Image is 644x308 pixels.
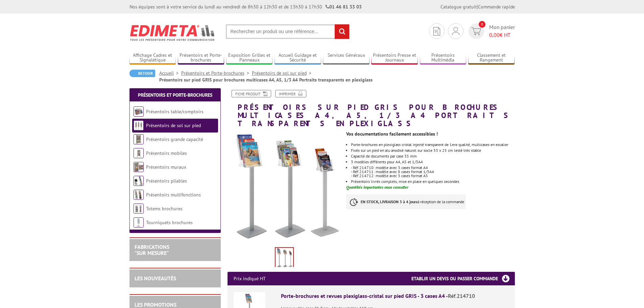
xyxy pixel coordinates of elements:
[138,92,212,98] a: Présentoirs et Porte-brochures
[129,52,176,64] a: Affichage Cadres et Signalétique
[346,131,438,137] strong: Vos documentations facilement accessibles !
[226,52,273,64] a: Exposition Grilles et Panneaux
[129,20,216,45] img: Edimeta
[275,52,321,64] a: Accueil Guidage et Sécurité
[281,292,509,300] div: Porte-brochures et revues plexiglass-cristal sur pied GRIS - 3 cases A4 -
[146,122,201,128] a: Présentoirs de sol sur pied
[146,150,187,156] a: Présentoirs mobiles
[326,4,362,10] strong: 01 46 81 33 03
[440,3,515,10] div: |
[489,31,500,38] span: 0,00
[478,4,515,10] a: Commande rapide
[351,174,515,178] p: - Réf.214712: modèle avec 3 cases format A5
[134,134,144,144] img: Présentoirs grande capacité
[351,180,515,184] li: Présentoirs livrés complets, mise en place en quelques secondes.
[134,190,144,200] img: Présentoirs multifonctions
[234,272,266,285] p: Prix indiqué HT
[323,52,369,64] a: Services Généraux
[134,217,144,228] img: Tourniquets brochures
[452,27,459,35] img: devis rapide
[275,90,306,97] a: Imprimer
[471,27,481,35] img: devis rapide
[335,24,349,39] input: rechercher
[146,219,193,226] a: Tourniquets brochures
[371,52,418,64] a: Présentoirs Presse et Journaux
[479,21,485,28] span: 0
[146,136,203,142] a: Présentoirs grande capacité
[351,170,515,174] p: - Réf.214711: modèle avec 8 cases format 1/3A4
[361,199,418,204] strong: EN STOCK, LIVRAISON 3 à 4 jours
[146,206,183,212] a: Totems brochures
[135,301,176,308] a: LES PROMOTIONS
[468,52,515,64] a: Classement et Rangement
[346,194,466,209] p: à réception de la commande
[411,272,515,285] h3: Etablir un devis ou passer commande
[228,131,341,245] img: presentoirs_de_sol_214710_1.jpg
[134,148,144,158] img: Présentoirs mobiles
[146,192,201,198] a: Présentoirs multifonctions
[146,109,204,115] a: Présentoirs table/comptoirs
[222,90,520,128] h1: Présentoirs sur pied GRIS pour brochures multicases A4, A5, 1/3 A4 Portraits transparents en plex...
[178,52,224,64] a: Présentoirs et Porte-brochures
[181,70,252,76] a: Présentoirs et Porte-brochures
[146,164,186,170] a: Présentoirs muraux
[433,27,440,35] img: devis rapide
[351,166,515,170] p: - Réf.214710: modèle avec 3 cases format A4
[420,52,467,64] a: Présentoirs Multimédia
[159,70,181,76] a: Accueil
[467,23,515,39] a: devis rapide 0 Mon panier 0,00€ HT
[134,162,144,172] img: Présentoirs muraux
[135,243,169,256] a: FABRICATIONS"Sur Mesure"
[346,185,408,190] font: Quantités importantes nous consulter
[489,31,515,39] span: € HT
[232,90,271,97] a: Fiche produit
[134,176,144,186] img: Présentoirs pliables
[351,143,515,147] li: Porte-brochures en plexiglass cristal injecté transparent de 1ere qualité, multicases en escalier
[129,70,155,77] a: Retour
[226,24,350,39] input: Rechercher un produit ou une référence...
[440,4,477,10] a: Catalogue gratuit
[135,275,176,282] a: LES NOUVEAUTÉS
[351,148,515,152] li: Fixés sur un pied en alu anodisé naturel sur socle 33 x 25 cm lesté très stable
[351,160,515,164] li: 3 modèles différents pour A4, A5 et 1/3A4
[159,76,373,83] li: Présentoirs sur pied GRIS pour brochures multicases A4, A5, 1/3 A4 Portraits transparents en plex...
[276,248,293,269] img: presentoirs_de_sol_214710_1.jpg
[134,204,144,214] img: Totems brochures
[489,23,515,39] span: Mon panier
[252,70,314,76] a: Présentoirs de sol sur pied
[134,120,144,131] img: Présentoirs de sol sur pied
[129,3,362,10] div: Nos équipes sont à votre service du lundi au vendredi de 8h30 à 12h30 et de 13h30 à 17h30
[146,178,187,184] a: Présentoirs pliables
[448,292,475,299] span: Réf.214710
[134,106,144,117] img: Présentoirs table/comptoirs
[351,154,515,158] li: Capacité de documents par case 35 mm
